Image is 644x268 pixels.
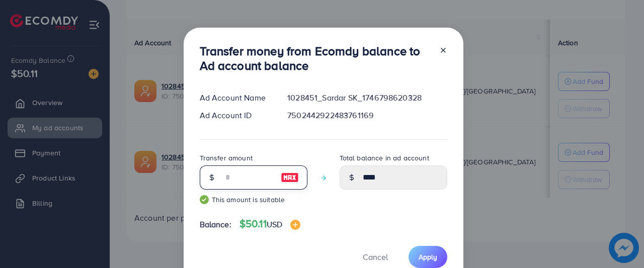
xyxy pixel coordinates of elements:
button: Cancel [350,246,400,267]
h3: Transfer money from Ecomdy balance to Ad account balance [200,44,431,73]
span: Apply [419,252,437,262]
label: Total balance in ad account [340,153,429,163]
img: guide [200,195,209,204]
label: Transfer amount [200,153,253,163]
span: Balance: [200,219,231,230]
button: Apply [409,246,447,267]
div: 1028451_Sardar SK_1746798620328 [279,92,455,104]
img: image [290,220,300,230]
h4: $50.11 [239,218,300,230]
span: USD [267,219,282,230]
div: Ad Account Name [192,92,280,104]
small: This amount is suitable [200,195,307,205]
img: image [281,171,299,184]
div: Ad Account ID [192,110,280,121]
div: 7502442922483761169 [279,110,455,121]
span: Cancel [363,251,388,262]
